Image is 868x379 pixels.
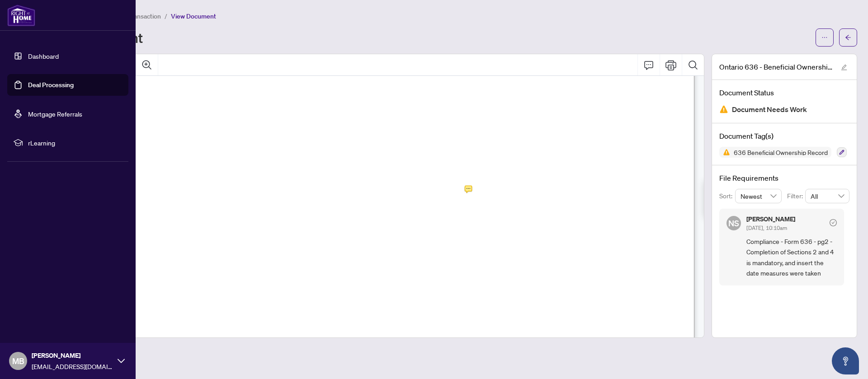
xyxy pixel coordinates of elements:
[746,225,787,231] span: [DATE], 10:10am
[32,361,113,371] span: [EMAIL_ADDRESS][DOMAIN_NAME]
[728,217,739,229] span: NS
[746,216,795,222] h5: [PERSON_NAME]
[165,11,167,21] li: /
[741,189,777,203] span: Newest
[171,12,216,20] span: View Document
[832,347,859,374] button: Open asap
[730,149,831,155] span: 636 Beneficial Ownership Record
[12,355,24,367] span: MB
[719,191,735,201] p: Sort:
[845,34,851,41] span: arrow-left
[719,147,730,158] img: Status Icon
[719,61,832,72] span: Ontario 636 - Beneficial Ownership Record.pdf
[811,189,844,203] span: All
[28,81,74,89] a: Deal Processing
[787,191,805,201] p: Filter:
[830,219,837,226] span: check-circle
[821,34,828,41] span: ellipsis
[719,173,849,183] h4: File Requirements
[32,351,113,360] span: [PERSON_NAME]
[28,52,59,60] a: Dashboard
[28,110,82,118] a: Mortgage Referrals
[719,131,849,141] h4: Document Tag(s)
[732,103,807,116] span: Document Needs Work
[28,138,122,148] span: rLearning
[719,105,728,114] img: Document Status
[746,236,837,279] span: Compliance - Form 636 - pg2 - Completion of Sections 2 and 4 is mandatory, and insert the date me...
[113,12,161,20] span: View Transaction
[841,64,847,70] span: edit
[7,5,35,26] img: logo
[719,87,849,98] h4: Document Status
